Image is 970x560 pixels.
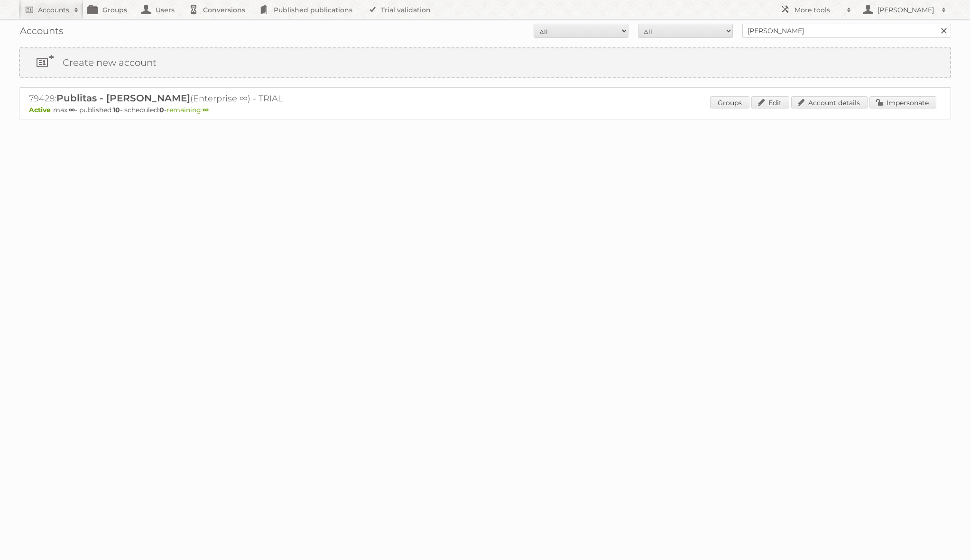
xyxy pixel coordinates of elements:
span: remaining: [166,106,209,114]
h2: More tools [794,5,842,15]
a: Create new account [20,48,950,77]
strong: 10 [113,106,120,114]
strong: ∞ [69,106,75,114]
a: Edit [751,96,789,108]
a: Groups [710,96,749,108]
p: max: - published: - scheduled: - [29,106,941,114]
h2: [PERSON_NAME] [875,5,937,15]
a: Impersonate [869,96,936,108]
h2: Accounts [38,5,69,15]
h2: 79428: (Enterprise ∞) - TRIAL [29,92,361,105]
span: Active [29,106,53,114]
a: Account details [791,96,868,108]
span: Publitas - [PERSON_NAME] [56,92,190,104]
strong: 0 [159,106,164,114]
strong: ∞ [203,106,209,114]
